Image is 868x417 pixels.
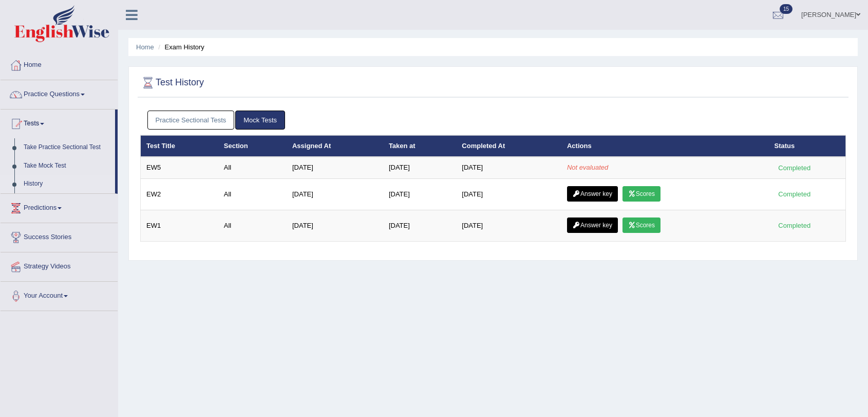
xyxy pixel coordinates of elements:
td: [DATE] [456,157,561,178]
span: 15 [780,4,792,14]
td: [DATE] [383,178,456,210]
td: [DATE] [287,210,383,241]
td: EW1 [141,210,218,241]
th: Completed At [456,135,561,157]
a: Home [136,43,154,51]
th: Status [769,135,846,157]
th: Assigned At [287,135,383,157]
div: Completed [775,162,815,173]
a: Your Account [1,282,118,307]
a: Home [1,51,118,77]
td: [DATE] [287,178,383,210]
h2: Test History [140,75,204,90]
a: Scores [622,217,661,233]
td: [DATE] [456,178,561,210]
a: Answer key [567,217,618,233]
td: [DATE] [456,210,561,241]
td: All [218,210,287,241]
td: EW2 [141,178,218,210]
div: Completed [775,189,815,200]
a: Answer key [567,186,618,202]
td: All [218,157,287,178]
th: Actions [561,135,769,157]
a: Take Practice Sectional Test [19,138,115,157]
td: All [218,178,287,210]
a: Practice Questions [1,80,118,106]
a: Mock Tests [235,111,285,130]
td: [DATE] [383,157,456,178]
em: Not evaluated [567,164,608,171]
a: History [19,175,115,193]
a: Scores [622,186,661,202]
div: Completed [775,220,815,231]
td: EW5 [141,157,218,178]
a: Practice Sectional Tests [147,111,235,130]
th: Section [218,135,287,157]
td: [DATE] [287,157,383,178]
a: Take Mock Test [19,157,115,175]
a: Strategy Videos [1,252,118,278]
a: Predictions [1,194,118,220]
a: Success Stories [1,223,118,249]
li: Exam History [156,42,204,52]
td: [DATE] [383,210,456,241]
a: Tests [1,110,115,135]
th: Test Title [141,135,218,157]
th: Taken at [383,135,456,157]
